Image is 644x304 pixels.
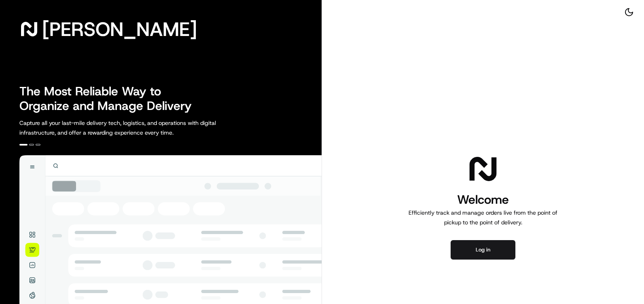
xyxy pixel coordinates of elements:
p: Capture all your last-mile delivery tech, logistics, and operations with digital infrastructure, ... [19,118,252,137]
h1: Welcome [405,192,561,208]
button: Log in [451,240,515,260]
h2: The Most Reliable Way to Organize and Manage Delivery [19,84,201,113]
span: [PERSON_NAME] [42,21,197,37]
p: Efficiently track and manage orders live from the point of pickup to the point of delivery. [405,208,561,227]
